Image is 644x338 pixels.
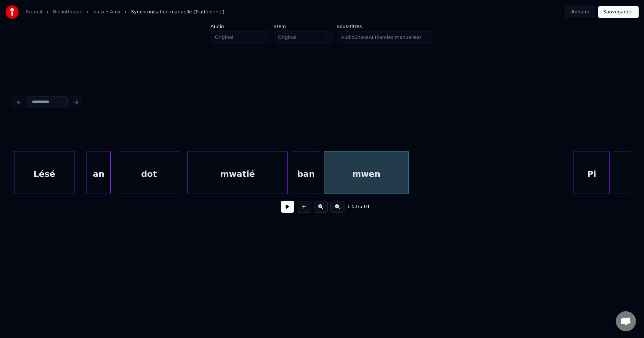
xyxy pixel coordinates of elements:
[211,24,271,29] label: Audio
[25,9,224,15] nav: breadcrumb
[5,5,19,19] img: youka
[131,9,225,15] span: Synchronisation manuelle (Traditionnel)
[93,9,120,15] a: ba'w • Anvi
[25,9,42,15] a: Accueil
[598,6,639,18] button: Sauvegarder
[53,9,83,15] a: Bibliothèque
[274,24,334,29] label: Stem
[616,311,636,331] div: Ouvrir le chat
[347,203,358,210] span: 1:51
[347,203,363,210] div: /
[359,203,370,210] span: 5:01
[337,24,433,29] label: Sous-titres
[566,6,595,18] button: Annuler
